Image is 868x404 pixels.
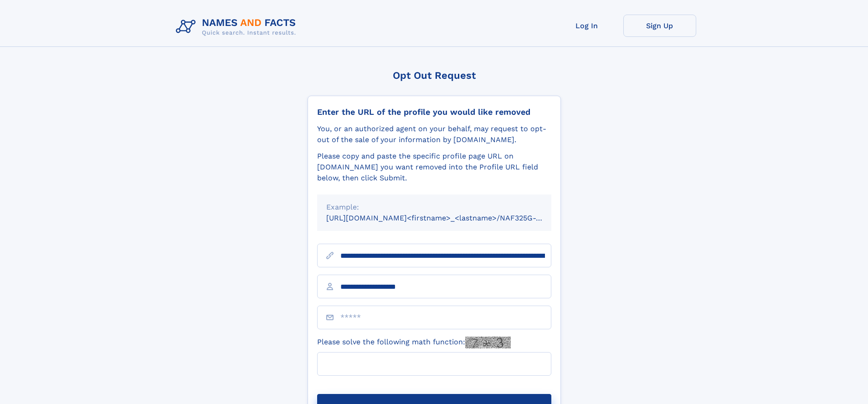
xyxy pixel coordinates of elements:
[172,15,303,39] img: Logo Names and Facts
[550,15,623,37] a: Log In
[317,123,551,145] div: You, or an authorized agent on your behalf, may request to opt-out of the sale of your informatio...
[317,107,551,117] div: Enter the URL of the profile you would like removed
[326,202,542,213] div: Example:
[317,337,511,348] label: Please solve the following math function:
[326,214,569,222] small: [URL][DOMAIN_NAME]<firstname>_<lastname>/NAF325G-xxxxxxxx
[308,70,561,81] div: Opt Out Request
[317,151,551,184] div: Please copy and paste the specific profile page URL on [DOMAIN_NAME] you want removed into the Pr...
[623,15,696,37] a: Sign Up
